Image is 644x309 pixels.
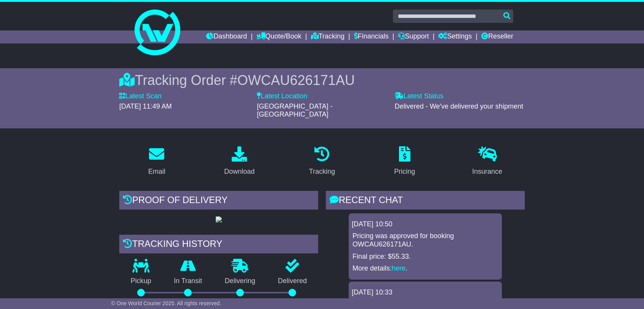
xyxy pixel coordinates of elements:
[326,191,525,211] div: RECENT CHAT
[392,264,405,272] a: here
[119,102,172,110] span: [DATE] 11:49 AM
[389,144,420,179] a: Pricing
[467,144,507,179] a: Insurance
[352,253,498,261] p: Final price: $55.33.
[309,167,335,177] div: Tracking
[438,30,472,43] a: Settings
[395,92,444,101] label: Latest Status
[111,300,221,306] span: © One World Courier 2025. All rights reserved.
[398,30,429,43] a: Support
[119,277,163,285] p: Pickup
[352,232,498,248] p: Pricing was approved for booking OWCAU626171AU.
[267,277,319,285] p: Delivered
[216,216,222,223] img: GetPodImage
[352,220,499,229] div: [DATE] 10:50
[354,30,389,43] a: Financials
[119,235,318,255] div: Tracking history
[257,92,307,101] label: Latest Location
[119,92,162,101] label: Latest Scan
[481,30,513,43] a: Reseller
[143,144,170,179] a: Email
[237,72,355,88] span: OWCAU626171AU
[352,264,498,273] p: More details: .
[311,30,344,43] a: Tracking
[206,30,247,43] a: Dashboard
[394,167,415,177] div: Pricing
[304,144,340,179] a: Tracking
[395,102,523,110] span: Delivered - We've delivered your shipment
[219,144,260,179] a: Download
[213,277,267,285] p: Delivering
[119,72,525,88] div: Tracking Order #
[224,167,255,177] div: Download
[257,102,332,118] span: [GEOGRAPHIC_DATA] - [GEOGRAPHIC_DATA]
[148,167,165,177] div: Email
[256,30,301,43] a: Quote/Book
[472,167,502,177] div: Insurance
[163,277,214,285] p: In Transit
[119,191,318,211] div: Proof of Delivery
[352,288,499,297] div: [DATE] 10:33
